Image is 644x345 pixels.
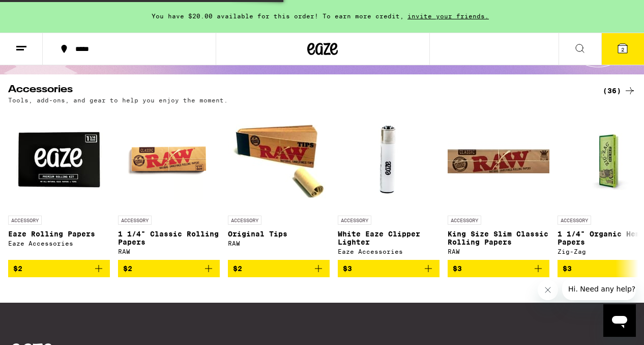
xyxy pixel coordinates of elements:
div: RAW [448,248,549,255]
a: Open page for Eaze Rolling Papers from Eaze Accessories [8,109,110,260]
img: Eaze Accessories - Eaze Rolling Papers [8,109,110,210]
p: White Eaze Clipper Lighter [338,230,440,246]
span: $2 [13,264,22,273]
iframe: Close message [538,280,558,300]
p: ACCESSORY [558,216,591,225]
span: $3 [563,264,572,273]
button: Add to bag [448,260,549,277]
p: Tools, add-ons, and gear to help you enjoy the moment. [8,97,228,103]
img: Eaze Accessories - White Eaze Clipper Lighter [338,109,440,210]
p: ACCESSORY [448,216,481,225]
div: Eaze Accessories [8,240,110,247]
p: ACCESSORY [8,216,42,225]
div: Eaze Accessories [338,248,440,255]
h2: Accessories [8,85,586,97]
span: $3 [453,264,462,273]
p: 1 1/4" Classic Rolling Papers [118,230,220,246]
button: Add to bag [228,260,330,277]
span: $2 [123,264,132,273]
iframe: Button to launch messaging window [603,304,636,337]
span: $2 [233,264,242,273]
div: RAW [228,240,330,247]
span: You have $20.00 available for this order! To earn more credit, [152,13,404,19]
p: ACCESSORY [118,216,152,225]
p: Eaze Rolling Papers [8,230,110,238]
button: Add to bag [118,260,220,277]
img: RAW - 1 1/4" Classic Rolling Papers [118,109,220,210]
a: Open page for Original Tips from RAW [228,109,330,260]
p: ACCESSORY [228,216,261,225]
iframe: Message from company [562,278,636,300]
a: Open page for 1 1/4" Classic Rolling Papers from RAW [118,109,220,260]
p: King Size Slim Classic Rolling Papers [448,230,549,246]
span: $3 [343,264,352,273]
button: 2 [601,33,644,65]
button: Add to bag [338,260,440,277]
span: invite your friends. [404,13,492,19]
p: Original Tips [228,230,330,238]
a: Open page for King Size Slim Classic Rolling Papers from RAW [448,109,549,260]
img: RAW - Original Tips [228,109,330,210]
img: RAW - King Size Slim Classic Rolling Papers [448,109,549,210]
p: ACCESSORY [338,216,371,225]
a: (36) [603,85,636,97]
button: Add to bag [8,260,110,277]
span: 2 [621,46,624,52]
div: RAW [118,248,220,255]
a: Open page for White Eaze Clipper Lighter from Eaze Accessories [338,109,440,260]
